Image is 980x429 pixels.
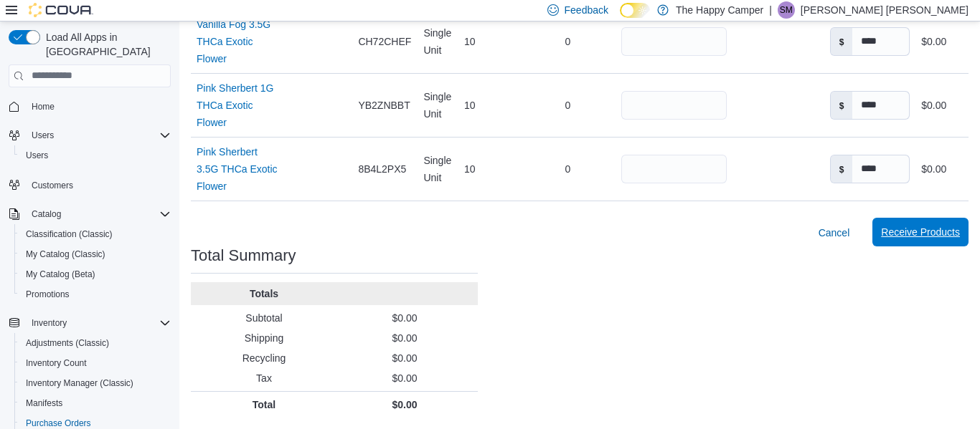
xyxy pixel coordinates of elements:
label: $ [831,92,853,119]
a: Adjustments (Classic) [20,334,115,352]
span: Receive Products [881,225,960,239]
a: Pink Sherbert 1G THCa Exotic Flower [197,79,281,131]
span: Users [26,150,48,161]
span: Adjustments (Classic) [26,337,109,349]
span: Load All Apps in [GEOGRAPHIC_DATA] [40,30,171,59]
p: Tax [197,371,331,385]
a: Home [26,98,60,115]
p: $0.00 [337,311,472,325]
a: My Catalog (Beta) [20,266,101,283]
p: $0.00 [337,331,472,345]
span: Inventory Manager (Classic) [20,375,171,392]
span: Promotions [20,286,171,303]
span: Inventory [26,314,171,332]
button: Inventory Manager (Classic) [14,373,176,393]
p: Shipping [197,331,331,345]
div: 0 [520,155,616,183]
a: Inventory Manager (Classic) [20,375,139,392]
span: Catalog [26,206,171,223]
p: | [769,1,772,19]
button: Adjustments (Classic) [14,333,176,353]
span: Inventory Manager (Classic) [26,377,133,389]
button: Catalog [3,204,176,224]
div: 10 [458,155,520,183]
p: Total [197,397,331,412]
a: Manifests [20,395,68,412]
div: Single Unit [418,82,458,128]
span: YB2ZNBBT [358,97,410,114]
button: My Catalog (Classic) [14,244,176,264]
div: Single Unit [418,146,458,192]
span: Manifests [20,395,171,412]
div: $0.00 [921,160,946,178]
button: Inventory Count [14,353,176,373]
span: Customers [32,180,73,191]
span: Catalog [32,208,61,220]
div: Single Unit [418,19,458,64]
button: Users [14,145,176,165]
span: My Catalog (Beta) [20,266,171,283]
span: Feedback [565,3,608,17]
span: 8B4L2PX5 [358,160,406,178]
span: Manifests [26,397,62,409]
h3: Total Summary [191,247,296,264]
span: Customers [26,175,171,193]
p: Recycling [197,351,331,365]
span: Classification (Classic) [20,226,171,243]
div: 0 [520,91,616,120]
span: Cancel [819,226,850,240]
span: My Catalog (Classic) [20,246,171,263]
a: Promotions [20,286,75,303]
p: $0.00 [337,351,472,365]
span: Adjustments (Classic) [20,334,171,352]
span: Inventory Count [26,357,87,369]
button: Inventory [26,314,72,332]
button: Catalog [26,206,67,223]
span: Users [20,147,171,164]
div: 10 [458,91,520,120]
a: Inventory Count [20,355,93,372]
p: $0.00 [337,397,472,412]
span: Inventory Count [20,355,171,372]
button: Manifests [14,393,176,413]
div: Sutton Mayes [778,1,795,19]
a: Pink Sherbert 3.5G THCa Exotic Flower [197,143,281,195]
label: $ [831,28,853,55]
span: Inventory [32,317,67,329]
a: Vanilla Fog 3.5G THCa Exotic Flower [197,16,281,67]
img: Cova [29,3,93,17]
button: Receive Products [872,218,969,246]
div: $0.00 [921,33,946,50]
input: Dark Mode [620,3,650,18]
span: Promotions [26,289,70,300]
span: CH72CHEF [358,33,411,50]
button: Customers [3,174,176,195]
span: Users [26,127,171,144]
span: SM [780,1,793,19]
a: Classification (Classic) [20,226,118,243]
div: 0 [520,27,616,56]
a: My Catalog (Classic) [20,246,111,263]
a: Customers [26,177,79,194]
div: 10 [458,27,520,56]
label: $ [831,155,853,183]
p: The Happy Camper [676,1,763,19]
span: Dark Mode [620,18,621,19]
span: My Catalog (Beta) [26,269,95,280]
button: Users [3,125,176,145]
button: Classification (Classic) [14,224,176,244]
span: Classification (Classic) [26,228,113,240]
p: Totals [197,286,331,301]
button: Users [26,127,60,144]
p: $0.00 [337,371,472,385]
p: Subtotal [197,311,331,325]
div: $0.00 [921,97,946,114]
button: My Catalog (Beta) [14,264,176,284]
span: Purchase Orders [26,418,91,429]
button: Cancel [813,218,856,247]
button: Promotions [14,284,176,304]
button: Home [3,96,176,117]
span: Users [32,130,54,141]
span: Home [26,97,171,115]
span: My Catalog (Classic) [26,249,105,260]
